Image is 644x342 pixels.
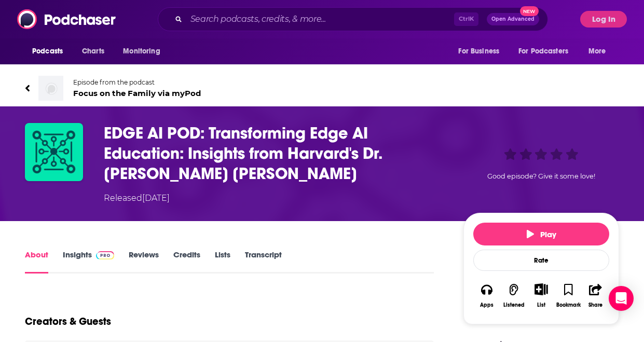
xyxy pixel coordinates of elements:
[25,123,83,181] img: EDGE AI POD: Transforming Edge AI Education: Insights from Harvard's Dr. Vijay Janapa Reddi
[588,44,606,59] span: More
[25,42,76,61] button: open menu
[528,277,555,314] div: Show More ButtonList
[556,302,581,308] div: Bookmark
[609,286,634,311] div: Open Intercom Messenger
[491,17,535,22] span: Open Advanced
[186,11,454,28] input: Search podcasts, credits, & more...
[104,192,170,204] div: Released [DATE]
[17,9,117,29] img: Podchaser - Follow, Share and Rate Podcasts
[25,315,111,328] h2: Creators & Guests
[473,250,609,271] div: Rate
[512,42,583,61] button: open menu
[487,13,539,25] button: Open AdvancedNew
[555,277,582,314] button: Bookmark
[129,250,159,273] a: Reviews
[73,88,201,98] span: Focus on the Family via myPod
[123,44,160,59] span: Monitoring
[473,223,609,245] button: Play
[480,302,494,308] div: Apps
[454,12,478,26] span: Ctrl K
[527,229,556,239] span: Play
[82,44,104,59] span: Charts
[32,44,63,59] span: Podcasts
[116,42,173,61] button: open menu
[582,277,609,314] button: Share
[588,302,602,308] div: Share
[75,42,111,61] a: Charts
[580,11,627,28] button: Log In
[38,76,63,101] img: Focus on the Family via myPod
[581,42,619,61] button: open menu
[451,42,512,61] button: open menu
[487,172,595,180] span: Good episode? Give it some love!
[520,6,539,16] span: New
[158,7,548,31] div: Search podcasts, credits, & more...
[458,44,499,59] span: For Business
[104,123,447,184] h1: EDGE AI POD: Transforming Edge AI Education: Insights from Harvard's Dr. Vijay Janapa Reddi
[215,250,230,273] a: Lists
[245,250,282,273] a: Transcript
[73,78,201,86] span: Episode from the podcast
[63,250,114,273] a: InsightsPodchaser Pro
[25,76,322,101] a: Focus on the Family via myPodEpisode from the podcastFocus on the Family via myPod
[173,250,200,273] a: Credits
[473,277,500,314] button: Apps
[518,44,568,59] span: For Podcasters
[25,250,48,273] a: About
[503,302,525,308] div: Listened
[500,277,527,314] button: Listened
[537,302,545,308] div: List
[530,283,552,295] button: Show More Button
[96,251,114,259] img: Podchaser Pro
